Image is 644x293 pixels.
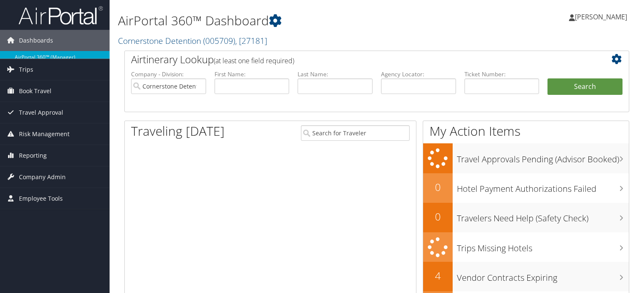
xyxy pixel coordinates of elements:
a: Cornerstone Detention [118,35,267,46]
span: Risk Management [19,124,70,145]
h2: Airtinerary Lookup [131,52,580,67]
span: Company Admin [19,167,66,188]
input: Search for Traveler [301,125,410,141]
h1: Traveling [DATE] [131,122,225,140]
a: [PERSON_NAME] [569,4,636,30]
span: Employee Tools [19,188,63,209]
label: Company - Division: [131,70,206,78]
h2: 0 [423,180,453,194]
h3: Vendor Contracts Expiring [457,268,629,284]
label: First Name: [215,70,290,78]
a: Trips Missing Hotels [423,232,629,262]
span: Dashboards [19,30,53,51]
h3: Hotel Payment Authorizations Failed [457,179,629,195]
h1: AirPortal 360™ Dashboard [118,12,463,30]
h3: Travel Approvals Pending (Advisor Booked) [457,149,629,165]
span: , [ 27181 ] [235,35,267,46]
label: Agency Locator: [381,70,456,78]
a: 0Travelers Need Help (Safety Check) [423,203,629,232]
a: 4Vendor Contracts Expiring [423,262,629,291]
h3: Trips Missing Hotels [457,238,629,254]
span: Book Travel [19,81,51,102]
span: Reporting [19,145,47,166]
label: Ticket Number: [464,70,539,78]
img: airportal-logo.png [19,5,103,25]
a: Travel Approvals Pending (Advisor Booked) [423,143,629,173]
label: Last Name: [298,70,373,78]
a: 0Hotel Payment Authorizations Failed [423,173,629,203]
h2: 0 [423,210,453,224]
span: Travel Approval [19,102,63,123]
h3: Travelers Need Help (Safety Check) [457,208,629,224]
span: [PERSON_NAME] [575,12,627,22]
h1: My Action Items [423,122,629,140]
span: (at least one field required) [214,56,294,65]
h2: 4 [423,269,453,283]
button: Search [547,78,623,95]
span: Trips [19,59,33,80]
span: ( 005709 ) [203,35,235,46]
